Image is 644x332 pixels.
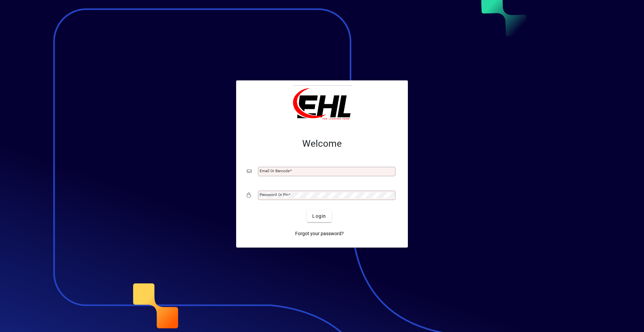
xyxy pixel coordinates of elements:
mat-label: Email or Barcode [260,169,290,173]
span: Login [312,213,326,220]
span: Forgot your password? [295,230,344,237]
a: Forgot your password? [292,227,346,240]
mat-label: Password or Pin [260,192,288,197]
button: Login [307,210,331,222]
h2: Welcome [247,138,397,149]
